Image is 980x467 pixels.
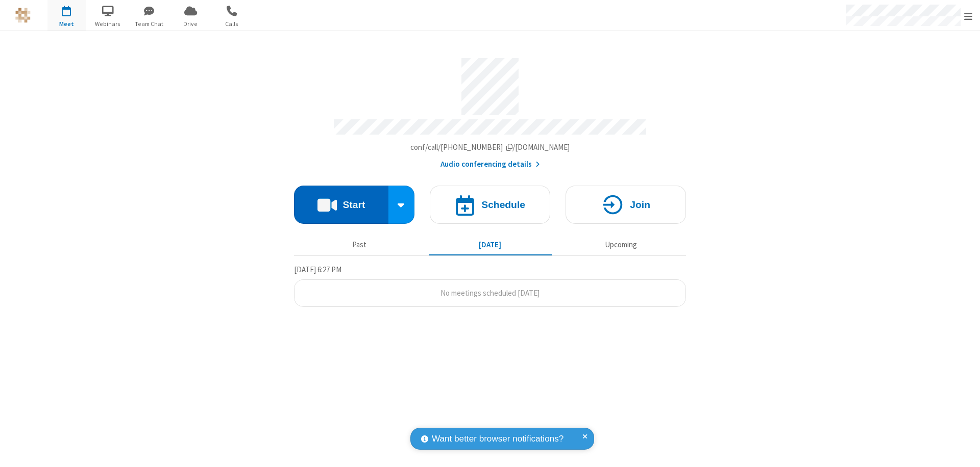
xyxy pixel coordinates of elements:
[294,265,341,274] span: [DATE] 6:27 PM
[130,19,168,29] span: Team Chat
[294,186,388,224] button: Start
[342,200,365,210] h4: Start
[630,200,650,210] h4: Join
[566,186,686,224] button: Join
[171,19,210,29] span: Drive
[294,264,686,307] section: Today's Meetings
[559,235,682,254] button: Upcoming
[89,19,127,29] span: Webinars
[388,186,415,224] div: Start conference options
[213,19,251,29] span: Calls
[15,8,31,23] img: QA Selenium DO NOT DELETE OR CHANGE
[429,235,552,254] button: [DATE]
[410,142,570,152] span: Copy my meeting room link
[440,288,540,298] span: No meetings scheduled [DATE]
[432,432,563,446] span: Want better browser notifications?
[47,19,86,29] span: Meet
[294,50,686,170] section: Account details
[440,159,540,170] button: Audio conferencing details
[430,186,550,224] button: Schedule
[410,142,570,153] button: Copy my meeting room linkCopy my meeting room link
[298,235,421,254] button: Past
[481,200,525,210] h4: Schedule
